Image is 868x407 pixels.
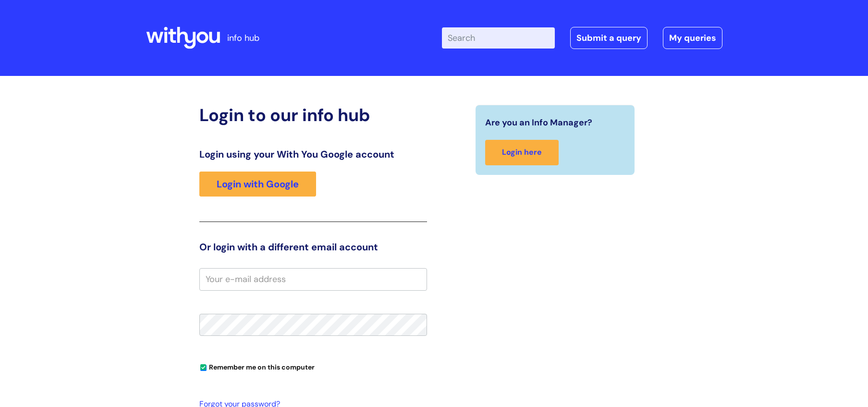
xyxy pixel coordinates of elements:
h2: Login to our info hub [199,105,427,125]
p: info hub [227,30,259,46]
label: Remember me on this computer [199,361,315,371]
h3: Login using your With You Google account [199,148,427,160]
h3: Or login with a different email account [199,241,427,253]
a: Submit a query [570,27,648,49]
a: My queries [663,27,722,49]
div: You can uncheck this option if you're logging in from a shared device [199,359,427,374]
input: Remember me on this computer [200,365,207,371]
a: Login here [485,140,559,165]
input: Search [442,27,555,49]
input: Your e-mail address [199,268,427,290]
a: Login with Google [199,172,316,197]
span: Are you an Info Manager? [485,115,592,130]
